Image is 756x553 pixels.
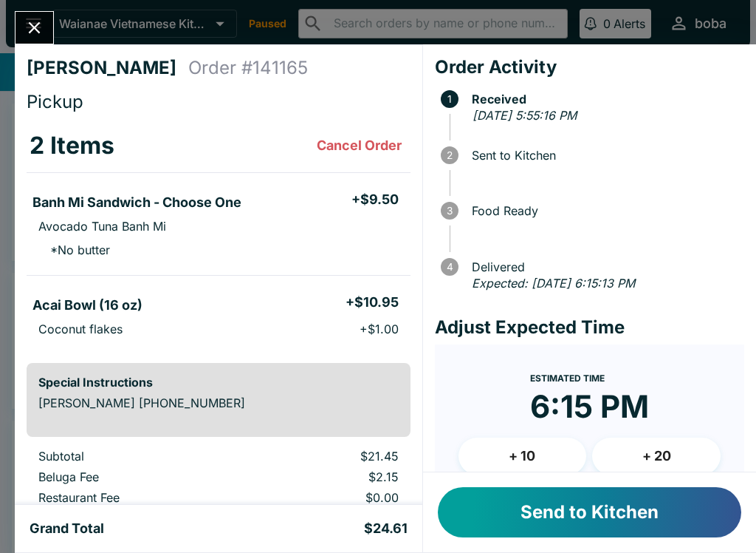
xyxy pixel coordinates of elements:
table: orders table [27,449,410,532]
em: [DATE] 5:55:16 PM [472,108,577,123]
span: Estimated Time [530,373,605,384]
p: $21.45 [257,449,399,464]
p: $2.15 [257,469,399,484]
h5: Banh Mi Sandwich - Choose One [32,194,241,211]
text: 1 [447,93,452,105]
h4: Order # 141165 [188,57,308,79]
h5: Grand Total [30,520,104,537]
button: Send to Kitchen [438,487,741,537]
span: Received [464,92,744,106]
p: Beluga Fee [38,469,233,484]
button: + 10 [458,438,587,475]
h5: + $9.50 [351,191,399,208]
span: Food Ready [464,204,744,217]
time: 6:15 PM [530,387,649,426]
button: Close [16,12,53,44]
h4: [PERSON_NAME] [27,57,188,79]
h4: Order Activity [435,56,744,78]
em: Expected: [DATE] 6:15:13 PM [472,276,635,291]
button: + 20 [592,438,721,475]
h6: Special Instructions [38,375,399,390]
h5: Acai Bowl (16 oz) [32,296,142,314]
p: Avocado Tuna Banh Mi [38,219,166,234]
p: Restaurant Fee [38,490,233,505]
h4: Adjust Expected Time [435,316,744,339]
button: Cancel Order [311,131,408,160]
p: Subtotal [38,449,233,464]
span: Delivered [464,260,744,274]
span: Sent to Kitchen [464,149,744,162]
h3: 2 Items [30,131,114,160]
p: + $1.00 [360,322,399,336]
h5: + $10.95 [346,294,399,311]
p: * No butter [38,242,110,257]
h5: $24.61 [364,520,408,537]
p: $0.00 [257,490,399,505]
p: Coconut flakes [38,322,123,336]
text: 4 [446,261,453,273]
text: 2 [447,149,453,161]
text: 3 [447,205,453,217]
span: Pickup [27,91,83,112]
p: [PERSON_NAME] [PHONE_NUMBER] [38,396,399,410]
table: orders table [27,119,410,351]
